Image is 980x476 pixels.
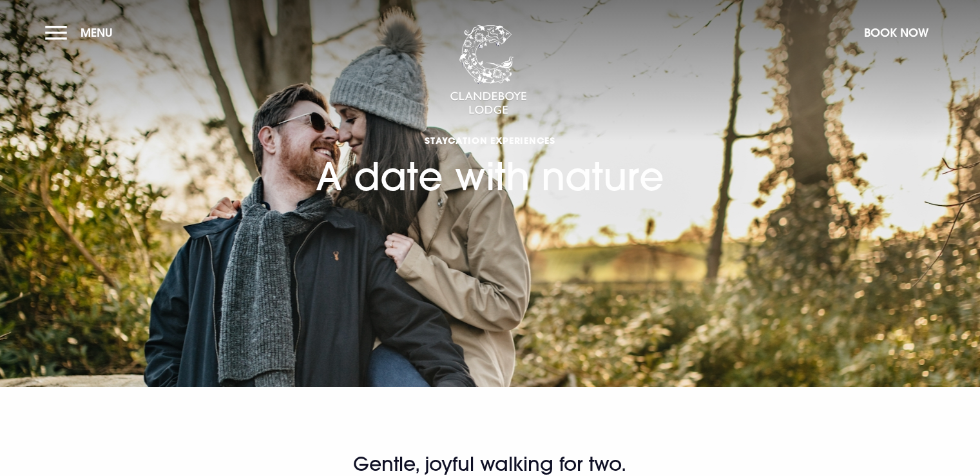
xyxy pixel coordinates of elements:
[316,134,664,146] span: Staycation Experiences
[858,19,935,46] button: Book Now
[450,25,527,115] img: Clandeboye Lodge
[316,75,664,199] h1: A date with nature
[45,19,119,46] button: Menu
[81,25,113,40] span: Menu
